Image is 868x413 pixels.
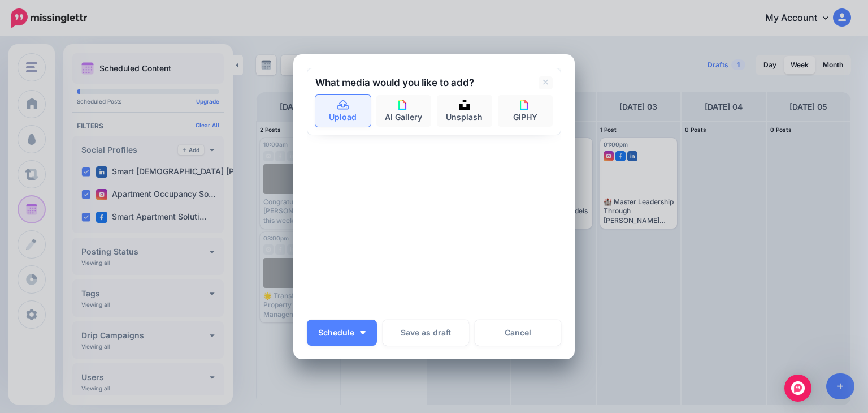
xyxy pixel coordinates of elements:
a: GIPHY [498,95,553,127]
span: Schedule [318,329,354,337]
img: icon-giphy-square.png [520,100,530,110]
a: Upload [315,95,371,127]
img: arrow-down-white.png [360,331,366,334]
a: AI Gallery [376,95,432,127]
a: Unsplash [437,95,492,127]
img: icon-unsplash-square.png [459,100,470,110]
a: Cancel [475,320,561,346]
button: Save as draft [383,320,469,346]
h2: What media would you like to add? [315,78,474,88]
div: Open Intercom Messenger [784,375,811,402]
img: icon-giphy-square.png [398,100,409,110]
button: Schedule [307,320,377,346]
